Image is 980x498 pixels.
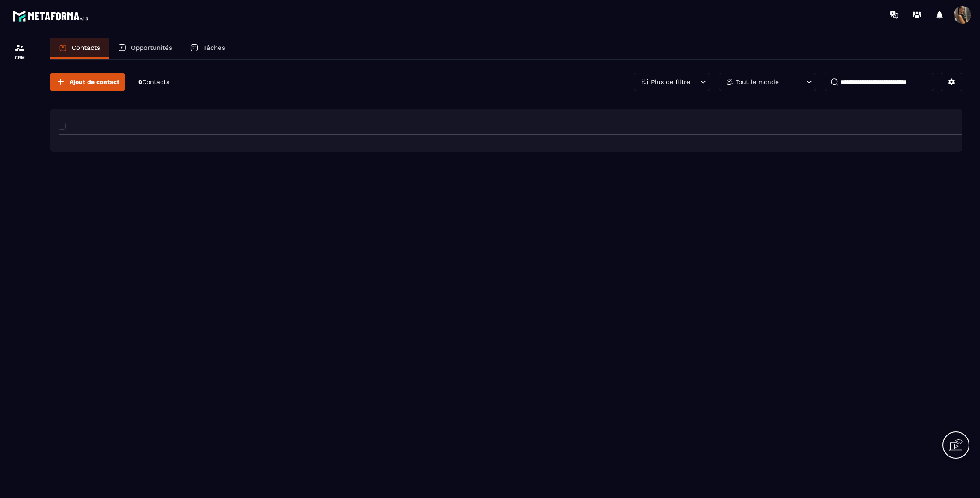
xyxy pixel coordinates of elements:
[12,8,91,24] img: logo
[72,44,100,52] p: Contacts
[736,79,779,85] p: Tout le monde
[109,38,181,59] a: Opportunités
[2,36,37,67] a: formationformationCRM
[14,42,25,53] img: formation
[651,79,690,85] p: Plus de filtre
[70,77,119,86] span: Ajout de contact
[50,38,109,59] a: Contacts
[142,78,169,85] span: Contacts
[203,44,225,52] p: Tâches
[131,44,172,52] p: Opportunités
[50,73,125,91] button: Ajout de contact
[138,78,169,86] p: 0
[181,38,234,59] a: Tâches
[2,55,37,60] p: CRM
